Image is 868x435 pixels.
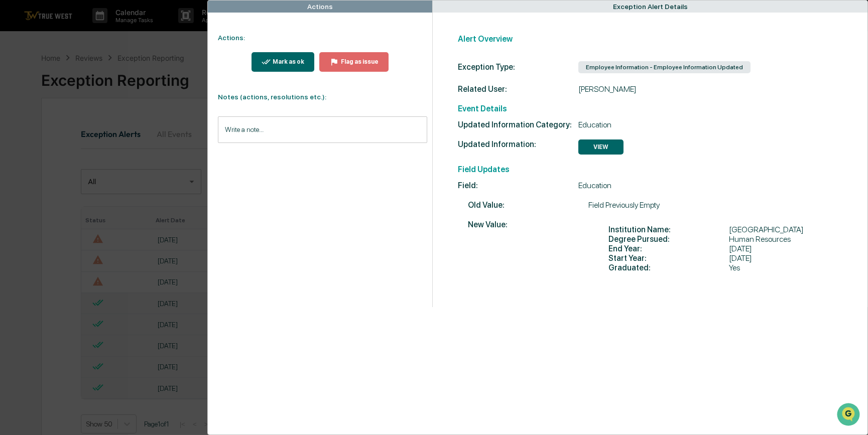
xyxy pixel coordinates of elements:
div: Education [458,181,853,190]
span: Data Lookup [20,146,63,156]
a: 🗄️Attestations [69,122,129,140]
h2: Field Updates [458,165,853,174]
div: Employee Information - Employee Information Updated [578,61,751,73]
p: How can we help? [10,21,183,37]
span: Preclearance [20,126,65,136]
a: 🔎Data Lookup [6,141,67,160]
div: 🖐️ [10,127,18,135]
button: Start new chat [171,80,183,92]
span: Related User: [458,84,578,94]
button: VIEW [578,139,624,155]
span: End Year : [608,244,729,253]
h2: Event Details [458,104,853,113]
div: Flag as issue [339,58,379,65]
span: Institution Name : [608,225,729,234]
span: Pylon [100,170,121,178]
iframe: Open customer support [836,402,863,429]
div: [PERSON_NAME] [458,84,853,94]
div: [GEOGRAPHIC_DATA] [608,225,804,234]
button: Flag as issue [319,52,389,72]
div: 🗄️ [73,127,81,135]
div: Mark as ok [271,58,304,65]
div: Yes [608,263,804,272]
div: Human Resources [608,234,804,244]
span: Updated Information: [458,139,578,149]
div: Education [458,120,853,129]
span: Start Year : [608,253,729,263]
span: Degree Pursued : [608,234,729,244]
div: Exception Alert Details [613,3,688,11]
span: Updated Information Category: [458,120,578,129]
strong: Notes (actions, resolutions etc.): [218,93,326,101]
a: Powered byPylon [71,170,121,178]
div: [DATE] [608,253,804,263]
span: Graduated : [608,263,729,272]
div: Start new chat [34,77,165,87]
div: Actions [307,3,333,11]
button: Mark as ok [252,52,315,72]
span: New Value: [468,220,588,229]
img: 1746055101610-c473b297-6a78-478c-a979-82029cc54cd1 [10,77,28,95]
a: 🖐️Preclearance [6,122,69,140]
h2: Alert Overview [458,34,853,44]
div: Exception Type: [458,62,578,72]
div: 🔎 [10,147,18,155]
span: Old Value: [468,200,588,210]
strong: Actions: [218,34,245,42]
div: Field Previously Empty [468,200,853,210]
span: Attestations [83,126,125,136]
div: [DATE] [608,244,804,253]
div: We're available if you need us! [34,87,127,95]
span: Field: [458,181,578,190]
